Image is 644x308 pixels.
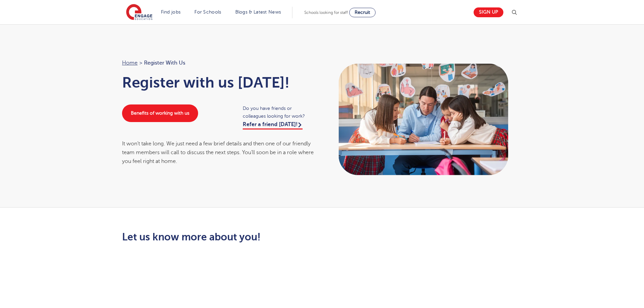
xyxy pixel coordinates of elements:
span: Recruit [355,10,370,15]
span: > [139,60,142,66]
a: Find jobs [161,9,181,15]
a: Refer a friend [DATE]! [243,121,303,129]
nav: breadcrumb [122,58,315,67]
img: Engage Education [126,4,152,21]
a: For Schools [194,9,221,15]
a: Benefits of working with us [122,104,198,122]
span: Register with us [144,58,185,67]
a: Blogs & Latest News [235,9,281,15]
div: It won’t take long. We just need a few brief details and then one of our friendly team members wi... [122,139,315,166]
span: Schools looking for staff [304,10,348,15]
a: Recruit [349,8,376,17]
h2: Let us know more about you! [122,231,385,243]
h1: Register with us [DATE]! [122,74,315,91]
a: Home [122,60,138,66]
a: Sign up [474,7,503,17]
span: Do you have friends or colleagues looking for work? [243,104,315,120]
